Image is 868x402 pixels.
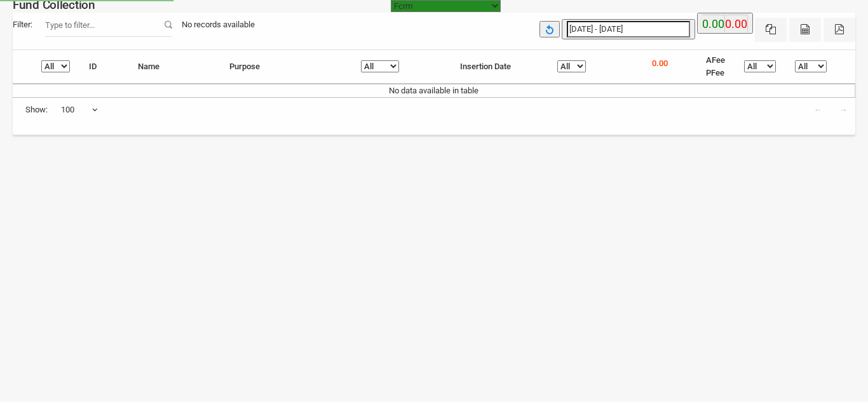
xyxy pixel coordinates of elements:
[13,84,855,97] td: No data available in table
[45,13,172,37] input: Filter:
[451,50,547,84] th: Insertion Date
[789,18,821,42] button: CSV
[824,18,855,42] button: Pdf
[725,15,747,33] label: 0.00
[702,15,724,33] label: 0.00
[652,57,668,70] p: 0.00
[706,54,725,67] li: AFee
[806,98,830,122] a: ←
[60,98,98,122] span: 100
[220,50,351,84] th: Purpose
[172,13,264,37] div: No records available
[755,18,787,42] button: Excel
[61,104,98,116] span: 100
[128,50,220,84] th: Name
[831,98,855,122] a: →
[25,104,48,116] span: Show:
[79,50,128,84] th: ID
[706,67,725,79] li: PFee
[697,13,753,34] button: 0.00 0.00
